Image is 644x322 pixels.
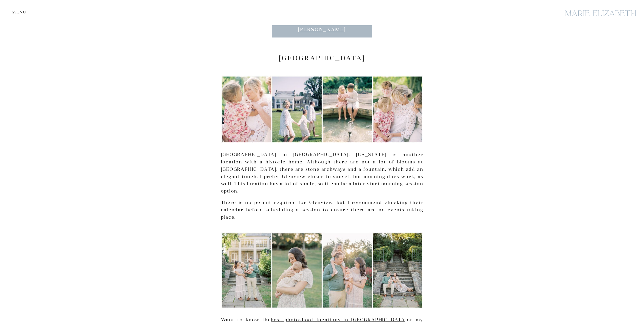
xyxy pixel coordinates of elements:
div: + Menu [8,10,29,14]
p: [GEOGRAPHIC_DATA] in [GEOGRAPHIC_DATA], [US_STATE] is another location with a historic home. Alth... [221,151,423,195]
img: Maryland Photoshoot Locations - Collage Of 3 Images From Family Photo Session At Glenview Mansion... [221,75,423,143]
img: Maryland Photoshoot Locations - Collage Of 3 Images From Family Photo Session At Glenview Mansion. [221,232,423,309]
a: Learn more about booking a magical session with [PERSON_NAME] [272,5,372,37]
h2: [GEOGRAPHIC_DATA] [221,54,423,62]
p: There is no permit required for Glenview, but I recommend checking their calendar before scheduli... [221,199,423,221]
